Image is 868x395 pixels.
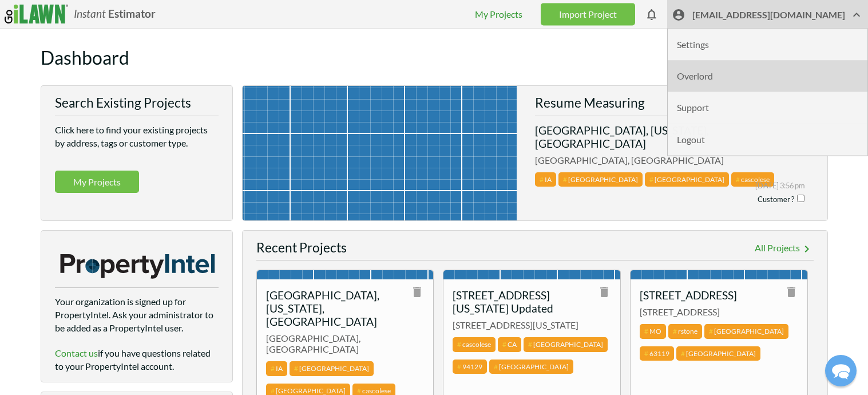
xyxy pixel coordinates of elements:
[535,124,786,150] h3: [GEOGRAPHIC_DATA], [US_STATE], [GEOGRAPHIC_DATA]
[266,361,287,376] span: IA
[55,249,219,288] img: logo_property_intel-2.svg
[290,361,374,376] span: [GEOGRAPHIC_DATA]
[784,285,798,299] i: delete
[266,333,425,354] span: [GEOGRAPHIC_DATA], [GEOGRAPHIC_DATA]
[640,346,674,361] span: 63119
[640,306,798,317] span: [STREET_ADDRESS]
[631,270,807,380] a: [STREET_ADDRESS][STREET_ADDRESS]MOrstone[GEOGRAPHIC_DATA]63119[GEOGRAPHIC_DATA]
[55,123,219,149] p: Click here to find your existing projects by address, tags or customer type.
[23,143,219,164] input: Search our FAQ
[17,64,227,73] div: We'll respond as soon as we can.
[108,7,156,20] b: Estimator
[535,155,827,165] span: [GEOGRAPHIC_DATA], [GEOGRAPHIC_DATA]
[29,9,215,19] div: Contact Us
[524,337,608,351] span: [GEOGRAPHIC_DATA]
[640,289,757,302] h3: [STREET_ADDRESS]
[676,346,760,361] span: [GEOGRAPHIC_DATA]
[41,47,828,74] h1: Dashboard
[204,144,219,150] button: Search our FAQ
[800,242,814,256] i: 
[758,195,804,204] span: Customer ?
[541,3,635,25] a: Import Project
[489,360,573,374] span: [GEOGRAPHIC_DATA]
[668,29,867,61] li: Settings
[453,337,496,351] span: cascolese
[640,324,666,338] span: MO
[55,295,219,335] p: Your organization is signed up for PropertyIntel. Ask your administrator to be added as a Propert...
[645,172,729,187] span: [GEOGRAPHIC_DATA]
[475,9,522,19] a: My Projects
[55,347,98,358] a: Contact us
[597,285,611,299] i: delete
[453,319,611,330] span: [STREET_ADDRESS][US_STATE]
[5,5,68,23] img: logo_ilawn-fc6f26f1d8ad70084f1b6503d5cbc38ca19f1e498b32431160afa0085547e742.svg
[692,9,863,26] span: [EMAIL_ADDRESS][DOMAIN_NAME]
[453,360,487,374] span: 94129
[498,337,521,351] span: CA
[23,126,219,137] div: Find the answers you need
[755,242,800,253] span: All Projects
[453,289,570,315] h3: [STREET_ADDRESS][US_STATE] Updated
[731,172,774,187] span: cascolese
[55,171,139,193] a: My Projects
[558,172,643,187] span: [GEOGRAPHIC_DATA]
[672,9,685,22] i: 
[535,172,556,187] span: IA
[825,355,857,386] div: Chat widget toggle
[755,180,805,191] span: [DATE] 3:56 pm
[704,324,788,338] span: [GEOGRAPHIC_DATA]
[74,7,106,20] i: Instant
[443,270,620,393] a: [STREET_ADDRESS][US_STATE] Updated[STREET_ADDRESS][US_STATE]cascoleseCA[GEOGRAPHIC_DATA]94129[GEO...
[668,92,867,124] li: Support
[95,27,125,57] img: Josh
[243,114,827,214] a: [GEOGRAPHIC_DATA], [US_STATE], [GEOGRAPHIC_DATA][GEOGRAPHIC_DATA], [GEOGRAPHIC_DATA]IA[GEOGRAPHIC...
[73,311,171,329] a: Contact Us Directly
[410,285,424,299] i: delete
[668,324,702,338] span: rstone
[668,61,867,92] li: Overlord
[55,347,211,372] span: if you have questions related to your PropertyIntel account.
[256,240,814,260] h2: Recent Projects
[266,289,383,328] h3: [GEOGRAPHIC_DATA], [US_STATE], [GEOGRAPHIC_DATA]
[668,124,867,155] li: Logout
[535,95,814,116] h2: Resume Measuring
[55,95,219,116] h2: Search Existing Projects
[119,27,149,57] img: Chris Ascolese
[755,242,814,256] a: All Projects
